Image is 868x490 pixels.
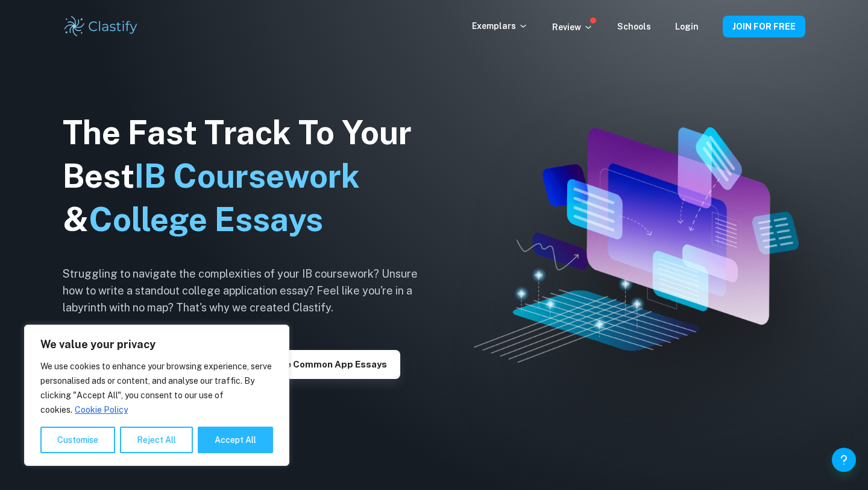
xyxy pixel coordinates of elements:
button: JOIN FOR FREE [723,16,805,37]
button: Explore Common App essays [243,350,400,379]
a: Cookie Policy [74,404,128,415]
button: Accept All [198,427,273,453]
p: We value your privacy [40,337,273,352]
img: Clastify hero [474,127,799,363]
img: Clastify logo [63,14,139,39]
span: College Essays [89,200,323,238]
p: Review [552,21,593,34]
div: We value your privacy [24,325,289,466]
h6: Struggling to navigate the complexities of your IB coursework? Unsure how to write a standout col... [63,266,436,316]
button: Customise [40,427,115,453]
button: Help and Feedback [832,448,856,472]
a: Login [675,22,699,31]
span: IB Coursework [134,157,360,195]
p: We use cookies to enhance your browsing experience, serve personalised ads or content, and analys... [40,359,273,417]
button: Reject All [120,427,193,453]
h1: The Fast Track To Your Best & [63,111,436,241]
a: Schools [617,22,651,31]
p: Exemplars [472,19,528,33]
a: Explore Common App essays [243,358,400,369]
